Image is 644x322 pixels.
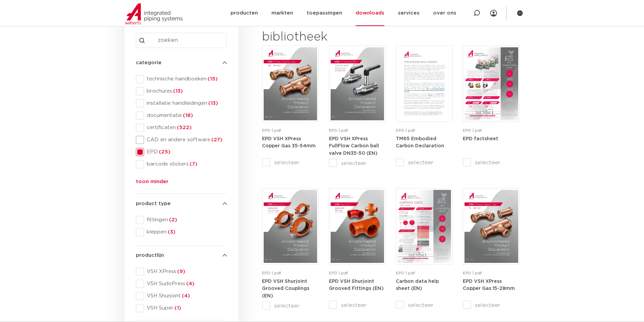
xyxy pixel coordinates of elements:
h4: productlijn [136,251,227,259]
span: EPD | pdf [329,271,348,275]
span: EPD | pdf [463,128,482,132]
span: (18) [182,113,193,118]
span: brochures [144,88,227,95]
span: (13) [172,89,183,94]
img: VSH-Shurjoint-Grooved-Couplings_A4EPD_5011512_EN-pdf.jpg [264,190,317,263]
div: installatie handleidingen(13) [136,99,227,107]
span: installatie handleidingen [144,100,227,107]
span: EPD | pdf [262,271,281,275]
a: EPD VSH XPress Copper Gas 35-54mm [262,136,316,149]
span: (15) [207,76,218,81]
label: selecteer [396,158,453,167]
button: toon minder [136,178,168,189]
span: kleppen [144,229,227,236]
div: VSH XPress(9) [136,268,227,276]
span: EPD | pdf [396,271,415,275]
img: Carbon-data-help-sheet-pdf.jpg [398,190,451,263]
span: certificaten [144,124,227,131]
a: EPD VSH Shurjoint Grooved Couplings (EN) [262,279,309,298]
span: (3) [167,229,175,234]
label: selecteer [463,301,520,309]
span: (7) [189,162,197,167]
span: (13) [207,101,218,106]
div: brochures(13) [136,87,227,95]
span: VSH Shurjoint [144,293,227,299]
div: VSH Super(1) [136,304,227,312]
div: certificaten(522) [136,124,227,132]
span: (1) [173,305,181,311]
strong: EPD factsheet [463,137,498,141]
span: EPD | pdf [463,271,482,275]
span: (25) [158,149,170,154]
div: CAD en andere software(27) [136,136,227,144]
a: TM65 Embodied Carbon Declaration [396,136,444,149]
strong: EPD VSH Shurjoint Grooved Couplings (EN) [262,279,309,298]
span: (9) [176,269,185,274]
span: barcode stickers [144,161,227,168]
div: technische handboeken(15) [136,75,227,83]
a: Carbon data help sheet (EN) [396,279,439,291]
span: (4) [185,281,194,286]
strong: EPD VSH XPress FullFlow Carbon ball valve DN35-50 (EN) [329,137,379,156]
div: fittingen(2) [136,216,227,224]
img: VSH-XPress-Copper-Gas-15-28mm_A4EPD_5011481_EN-pdf.jpg [464,190,518,263]
span: EPD | pdf [396,128,415,132]
div: documentatie(18) [136,112,227,120]
div: barcode stickers(7) [136,160,227,168]
a: EPD VSH XPress Copper Gas 15-28mm [463,279,515,291]
strong: EPD VSH Shurjoint Grooved Fittings (EN) [329,279,384,291]
span: technische handboeken [144,76,227,82]
img: VSH-Shurjoint-Grooved-Fittings_A4EPD_5011523_EN-pdf.jpg [331,190,384,263]
span: EPD | pdf [329,128,348,132]
h4: product type [136,200,227,208]
span: (2) [168,217,177,222]
label: selecteer [262,302,319,310]
a: EPD VSH Shurjoint Grooved Fittings (EN) [329,279,384,291]
span: (522) [176,125,192,130]
img: VSH-XPress-Carbon-BallValveDN35-50_A4EPD_5011435-_2024_1.0_EN-pdf.jpg [331,47,384,120]
div: VSH Shurjoint(4) [136,292,227,300]
span: CAD en andere software [144,137,227,143]
label: selecteer [329,301,386,309]
div: my IPS [490,6,497,21]
span: fittingen [144,217,227,223]
label: selecteer [463,158,520,167]
strong: Carbon data help sheet (EN) [396,279,439,291]
span: (4) [181,293,190,298]
img: VSH-XPress-Copper-Gas-35-54mm_A4EPD_5011490_EN-pdf.jpg [264,47,317,120]
span: VSH SudoPress [144,280,227,287]
span: documentatie [144,112,227,119]
a: EPD factsheet [463,136,498,141]
div: kleppen(3) [136,228,227,236]
span: EPD [144,149,227,155]
h2: bibliotheek [262,29,382,45]
h4: categorie [136,59,227,67]
a: EPD VSH XPress FullFlow Carbon ball valve DN35-50 (EN) [329,136,379,156]
label: selecteer [329,159,386,167]
label: selecteer [396,301,453,309]
strong: TM65 Embodied Carbon Declaration [396,137,444,149]
img: Aips-EPD-A4Factsheet_NL-pdf.jpg [464,47,518,120]
div: EPD(25) [136,148,227,156]
strong: EPD VSH XPress Copper Gas 15-28mm [463,279,515,291]
div: VSH SudoPress(4) [136,280,227,288]
span: (27) [210,137,222,142]
span: VSH Super [144,305,227,312]
span: VSH XPress [144,268,227,275]
span: EPD | pdf [262,128,281,132]
strong: EPD VSH XPress Copper Gas 35-54mm [262,137,316,149]
label: selecteer [262,158,319,167]
img: TM65-Embodied-Carbon-Declaration-pdf.jpg [398,47,451,120]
